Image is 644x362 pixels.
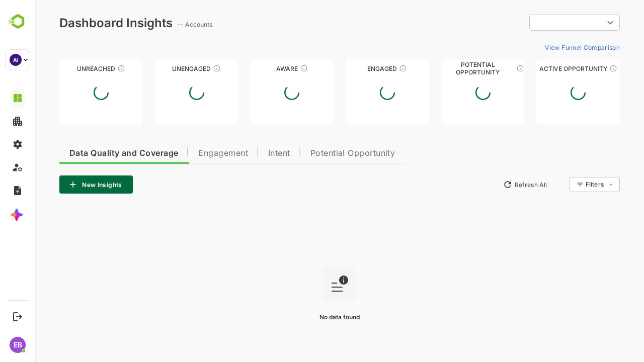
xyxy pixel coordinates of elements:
div: Unreached [24,65,108,72]
div: These accounts have not shown enough engagement and need nurturing [178,64,186,72]
div: Filters [549,175,585,194]
div: Active Opportunity [501,65,585,72]
div: ​ [494,14,585,32]
span: Potential Opportunity [275,149,360,157]
button: View Funnel Comparison [506,39,585,55]
span: Intent [233,149,255,157]
div: EB [10,337,26,353]
div: Unengaged [120,65,203,72]
span: No data found [284,313,325,321]
div: Dashboard Insights [24,16,137,30]
div: Filters [550,180,569,188]
div: Potential Opportunity [406,65,490,72]
div: Aware [215,65,298,72]
span: Engagement [163,149,213,157]
img: BambooboxLogoMark.f1c84d78b4c51b1a7b5f700c9845e183.svg [5,12,31,31]
button: New Insights [24,175,98,194]
button: Refresh All [463,176,516,193]
button: Logout [11,310,24,323]
div: These accounts have open opportunities which might be at any of the Sales Stages [574,64,582,72]
div: These accounts are MQAs and can be passed on to Inside Sales [481,64,489,72]
ag: -- Accounts [142,21,180,28]
div: These accounts have not been engaged with for a defined time period [82,64,90,72]
div: AI [10,54,22,66]
div: These accounts are warm, further nurturing would qualify them to MQAs [364,64,372,72]
span: Data Quality and Coverage [34,149,143,157]
div: These accounts have just entered the buying cycle and need further nurturing [265,64,273,72]
div: Engaged [310,65,394,72]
